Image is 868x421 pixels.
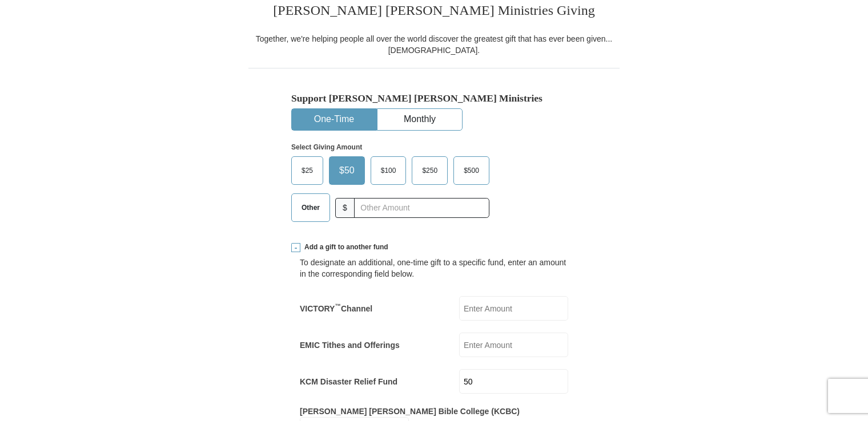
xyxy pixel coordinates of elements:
sup: ™ [335,302,341,309]
div: Together, we're helping people all over the world discover the greatest gift that has ever been g... [248,33,620,56]
span: Add a gift to another fund [300,242,388,252]
label: KCM Disaster Relief Fund [300,376,397,387]
span: $500 [458,162,485,179]
h5: Support [PERSON_NAME] [PERSON_NAME] Ministries [291,92,577,104]
span: $50 [333,162,360,179]
button: One-Time [292,109,376,130]
label: VICTORY Channel [300,303,372,314]
label: [PERSON_NAME] [PERSON_NAME] Bible College (KCBC) [300,406,520,417]
input: Other Amount [354,198,489,218]
span: $250 [416,162,443,179]
button: Monthly [377,109,462,130]
strong: Select Giving Amount [291,143,362,151]
span: $100 [375,162,402,179]
label: EMIC Tithes and Offerings [300,339,400,351]
input: Enter Amount [459,333,568,357]
input: Enter Amount [459,296,568,321]
span: Other [296,199,325,216]
span: $ [335,198,355,218]
input: Enter Amount [459,369,568,394]
span: $25 [296,162,319,179]
div: To designate an additional, one-time gift to a specific fund, enter an amount in the correspondin... [300,257,568,280]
